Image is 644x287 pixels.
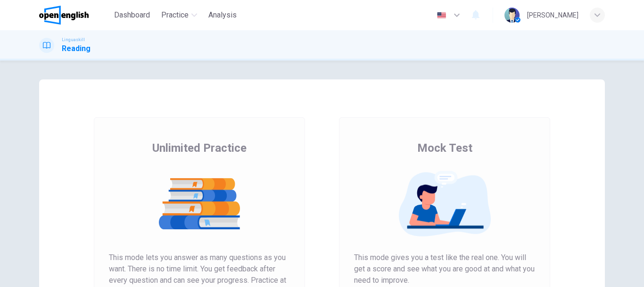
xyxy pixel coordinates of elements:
span: Analysis [208,9,237,21]
h1: Reading [62,43,91,54]
img: Profile picture [504,8,520,23]
button: Dashboard [110,7,154,24]
span: Mock Test [417,140,472,156]
span: Unlimited Practice [152,140,247,156]
span: Dashboard [114,9,150,21]
button: Analysis [205,7,240,24]
img: OpenEnglish logo [39,6,89,25]
span: Practice [161,9,189,21]
button: Practice [157,7,201,24]
span: Linguaskill [62,36,85,43]
a: OpenEnglish logo [39,6,110,25]
img: en [436,12,447,19]
span: This mode gives you a test like the real one. You will get a score and see what you are good at a... [354,252,535,286]
div: [PERSON_NAME] [527,9,578,21]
